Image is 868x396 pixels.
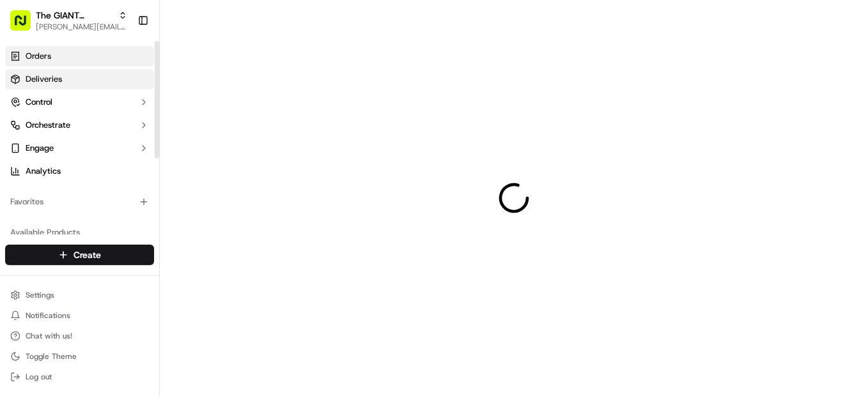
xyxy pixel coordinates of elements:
[43,122,210,135] div: Start new chat
[5,368,154,386] button: Log out
[26,142,54,154] span: Engage
[26,96,52,108] span: Control
[26,372,52,382] span: Log out
[26,331,72,341] span: Chat with us!
[5,222,154,243] div: Available Products
[5,161,154,181] a: Analytics
[8,180,103,203] a: 📗Knowledge Base
[13,51,233,72] p: Welcome 👋
[26,119,70,131] span: Orchestrate
[5,69,154,89] a: Deliveries
[5,192,154,212] div: Favorites
[26,73,62,85] span: Deliveries
[33,82,230,96] input: Got a question? Start typing here...
[5,286,154,304] button: Settings
[5,245,154,265] button: Create
[5,327,154,345] button: Chat with us!
[43,135,162,145] div: We're available if you need us!
[26,165,61,177] span: Analytics
[13,122,36,145] img: 1736555255976-a54dd68f-1ca7-489b-9aae-adbdc363a1c4
[36,22,127,32] button: [PERSON_NAME][EMAIL_ADDRESS][PERSON_NAME][DOMAIN_NAME]
[13,13,38,38] img: Nash
[26,351,77,362] span: Toggle Theme
[217,126,233,141] button: Start new chat
[5,92,154,112] button: Control
[108,187,118,197] div: 💻
[26,50,51,62] span: Orders
[103,180,210,203] a: 💻API Documentation
[74,248,101,261] span: Create
[5,115,154,135] button: Orchestrate
[127,217,155,226] span: Pylon
[13,187,23,197] div: 📗
[5,347,154,365] button: Toggle Theme
[26,310,70,321] span: Notifications
[5,307,154,324] button: Notifications
[26,185,98,198] span: Knowledge Base
[90,216,155,226] a: Powered byPylon
[5,5,132,36] button: The GIANT Company[PERSON_NAME][EMAIL_ADDRESS][PERSON_NAME][DOMAIN_NAME]
[26,290,54,300] span: Settings
[36,9,113,22] button: The GIANT Company
[5,138,154,158] button: Engage
[121,185,205,198] span: API Documentation
[5,46,154,66] a: Orders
